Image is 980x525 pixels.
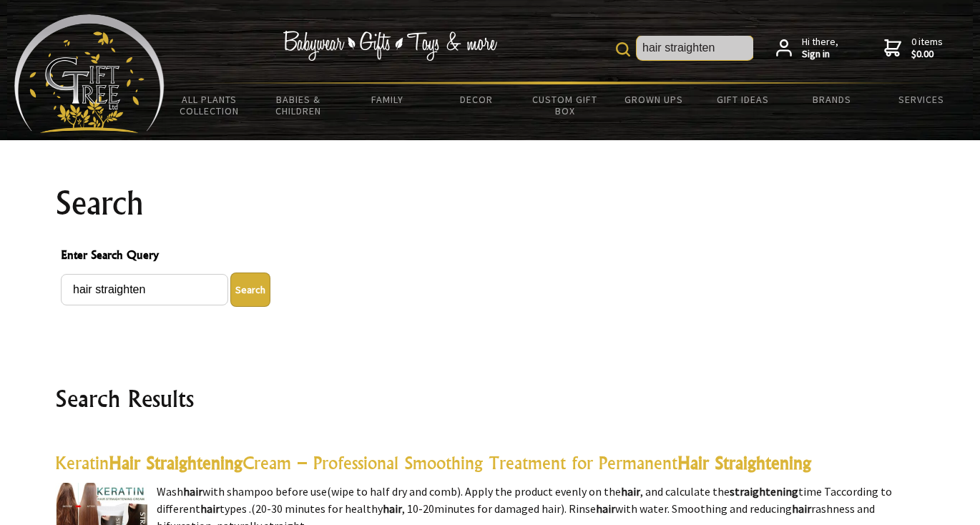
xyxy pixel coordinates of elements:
highlight: Hair Straightening [677,452,811,474]
highlight: hair [200,501,220,516]
img: product search [616,42,630,57]
h2: Search Results [55,381,925,416]
strong: Sign in [802,48,838,61]
a: Family [343,84,431,114]
span: Hi there, [802,36,838,61]
a: Hi there,Sign in [776,36,838,61]
img: Babywear - Gifts - Toys & more [283,31,498,61]
a: Babies & Children [253,84,342,126]
input: Site Search [637,36,753,60]
a: Grown Ups [609,84,698,114]
highlight: hair [383,501,402,516]
a: All Plants Collection [165,84,253,126]
strong: $0.00 [911,48,943,61]
highlight: Hair Straightening [109,452,242,474]
h1: Search [55,186,925,220]
input: Enter Search Query [61,274,228,305]
span: Enter Search Query [61,246,919,267]
a: KeratinHair StraighteningCream – Professional Smoothing Treatment for PermanentHair Straightening [55,452,811,474]
img: Babyware - Gifts - Toys and more... [14,14,165,133]
a: Services [877,84,966,114]
a: Brands [788,84,876,114]
highlight: hair [183,484,202,499]
button: Enter Search Query [230,273,270,307]
a: Custom Gift Box [521,84,609,126]
highlight: hair [621,484,640,499]
span: 0 items [911,35,943,61]
a: Gift Ideas [699,84,788,114]
a: Decor [431,84,520,114]
a: 0 items$0.00 [884,36,943,61]
highlight: hair [792,501,811,516]
highlight: straightening [730,484,798,499]
highlight: hair [596,501,615,516]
